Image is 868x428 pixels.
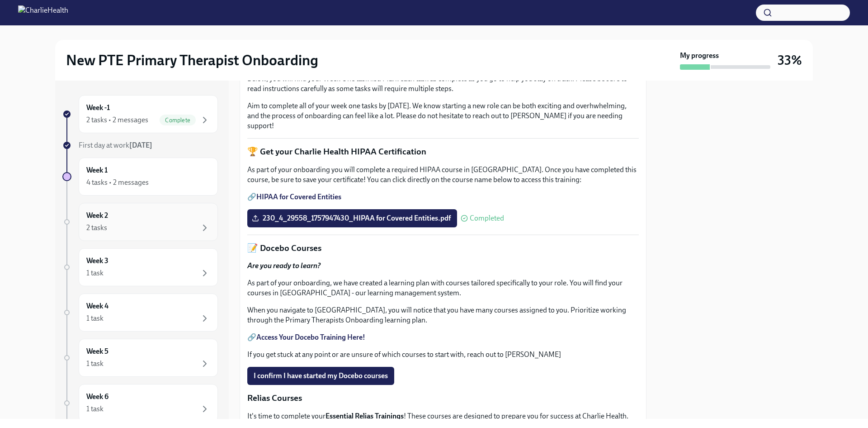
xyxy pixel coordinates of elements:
a: Week 22 tasks [62,203,218,241]
h6: Week 1 [86,165,108,175]
h6: Week -1 [86,103,110,113]
a: Week 14 tasks • 2 messages [62,158,218,196]
p: If you get stuck at any point or are unsure of which courses to start with, reach out to [PERSON_... [247,350,639,360]
span: Complete [160,117,196,124]
img: CharlieHealth [18,5,68,20]
label: 230_4_29558_1757947430_HIPAA for Covered Entities.pdf [247,209,457,227]
button: I confirm I have started my Docebo courses [247,367,394,385]
a: First day at work[DATE] [62,140,218,150]
strong: [DATE] [129,141,152,149]
h6: Week 2 [86,211,108,221]
a: Week 31 task [62,248,218,286]
strong: My progress [680,51,719,61]
strong: Essential Relias Trainings [325,412,404,420]
span: 230_4_29558_1757947430_HIPAA for Covered Entities.pdf [254,214,451,223]
a: Access Your Docebo Training Here! [256,333,365,341]
p: 🔗 [247,192,639,202]
p: As part of your onboarding, we have created a learning plan with courses tailored specifically to... [247,278,639,298]
div: 1 task [86,268,104,278]
span: I confirm I have started my Docebo courses [254,371,388,380]
h6: Week 5 [86,346,108,356]
a: Week 51 task [62,339,218,377]
a: Week 41 task [62,293,218,332]
h6: Week 4 [86,301,108,311]
div: 2 tasks [86,223,107,233]
p: 🔗 [247,332,639,342]
h6: Week 3 [86,256,108,266]
p: Relias Courses [247,392,639,404]
strong: Are you ready to learn? [247,261,321,270]
span: Completed [470,215,504,222]
a: HIPAA for Covered Entities [256,192,341,201]
a: Week 61 task [62,384,218,422]
p: Below, you will find your Week One task list. Mark each task as complete as you go to help you st... [247,74,639,94]
p: 📝 Docebo Courses [247,242,639,254]
div: 1 task [86,359,104,369]
span: First day at work [79,141,152,149]
h2: New PTE Primary Therapist Onboarding [66,51,318,69]
a: Week -12 tasks • 2 messagesComplete [62,95,218,133]
div: 2 tasks • 2 messages [86,115,148,125]
h3: 33% [778,52,802,68]
div: 4 tasks • 2 messages [86,178,149,188]
p: As part of your onboarding you will complete a required HIPAA course in [GEOGRAPHIC_DATA]. Once y... [247,165,639,185]
p: 🏆 Get your Charlie Health HIPAA Certification [247,146,639,158]
h6: Week 6 [86,392,108,402]
p: When you navigate to [GEOGRAPHIC_DATA], you will notice that you have many courses assigned to yo... [247,305,639,325]
p: Aim to complete all of your week one tasks by [DATE]. We know starting a new role can be both exc... [247,101,639,131]
div: 1 task [86,313,104,323]
div: 1 task [86,404,104,414]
